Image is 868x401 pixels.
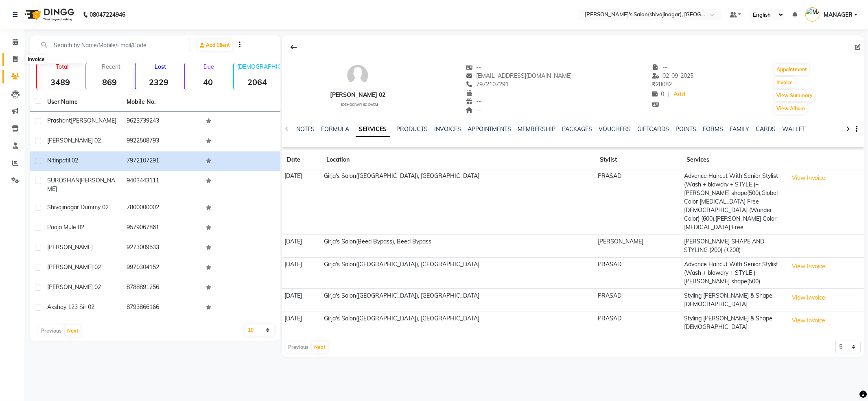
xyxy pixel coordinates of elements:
a: FORMULA [321,125,349,133]
span: patil 02 [59,157,78,164]
td: Girja's Salon([GEOGRAPHIC_DATA]), [GEOGRAPHIC_DATA] [321,169,595,235]
td: 7972107291 [122,151,201,171]
div: Back to Client [285,39,302,55]
span: MANAGER [824,11,853,19]
td: 9970304152 [122,258,201,278]
button: View Invoice [788,291,829,304]
button: Next [65,325,81,337]
a: Add [672,89,687,100]
td: 8788891256 [122,278,201,298]
a: WALLET [783,125,806,133]
a: PACKAGES [562,125,593,133]
p: Recent [90,63,133,70]
button: View Invoice [788,260,829,273]
span: [PERSON_NAME] 02 [47,137,101,144]
p: Total [40,63,84,70]
td: Styling [PERSON_NAME] & Shape [DEMOGRAPHIC_DATA] [682,289,786,311]
span: [DEMOGRAPHIC_DATA] [341,103,378,107]
td: Girja's Salon(Beed Bypass), Beed Bypass [321,234,595,257]
img: logo [21,3,77,26]
span: -- [466,106,481,114]
button: View Album [774,103,807,114]
td: Advance Haircut With Senior Stylist (Wash + blowdry + STYLE )+ [PERSON_NAME] shape(500) [682,257,786,289]
span: 0 [652,90,664,98]
td: PRASAD [595,169,682,235]
input: Search by Name/Mobile/Email/Code [38,39,190,51]
th: User Name [42,93,122,112]
strong: 3489 [37,77,84,87]
span: 02-09-2025 [652,72,693,79]
button: Invoice [774,77,795,88]
span: [PERSON_NAME] 02 [47,283,101,291]
button: Appointment [774,64,809,75]
td: Advance Haircut With Senior Stylist (Wash + blowdry + STYLE )+ [PERSON_NAME] shape(500),Global Co... [682,169,786,235]
span: Prashant [47,117,71,124]
th: Date [282,151,321,169]
button: View Summary [774,90,815,101]
td: Girja's Salon([GEOGRAPHIC_DATA]), [GEOGRAPHIC_DATA] [321,257,595,289]
a: PRODUCTS [396,125,428,133]
td: [PERSON_NAME] SHAPE AND STYLING (200) (₹200) [682,234,786,257]
button: Next [312,342,328,353]
a: POINTS [676,125,697,133]
span: -- [652,64,667,71]
img: avatar [345,63,370,88]
td: Styling [PERSON_NAME] & Shape [DEMOGRAPHIC_DATA] [682,311,786,334]
span: Nitin [47,157,59,164]
a: APPOINTMENTS [468,125,512,133]
td: [DATE] [282,234,321,257]
img: MANAGER [805,7,820,22]
strong: 40 [185,77,232,87]
span: 28082 [652,81,672,88]
td: Girja's Salon([GEOGRAPHIC_DATA]), [GEOGRAPHIC_DATA] [321,289,595,311]
button: View Invoice [788,314,829,327]
span: [EMAIL_ADDRESS][DOMAIN_NAME] [466,72,572,79]
td: PRASAD [595,311,682,334]
th: Services [682,151,786,169]
td: [DATE] [282,311,321,334]
a: INVOICES [434,125,461,133]
div: [PERSON_NAME] 02 [330,91,385,99]
td: [DATE] [282,257,321,289]
span: [PERSON_NAME] [47,243,93,251]
td: 9623739243 [122,112,201,131]
span: ₹ [652,81,656,88]
td: 9579067861 [122,218,201,238]
a: GIFTCARDS [638,125,669,133]
span: -- [466,64,481,71]
a: FORMS [703,125,724,133]
td: [PERSON_NAME] [595,234,682,257]
button: View Invoice [788,172,829,184]
div: Invoice [26,55,46,65]
td: [DATE] [282,289,321,311]
a: SERVICES [356,122,390,137]
p: [DEMOGRAPHIC_DATA] [237,63,281,70]
td: [DATE] [282,169,321,235]
td: PRASAD [595,289,682,311]
strong: 869 [86,77,133,87]
th: Location [321,151,595,169]
b: 08047224946 [90,3,125,26]
a: Add Client [198,39,232,51]
th: Stylist [595,151,682,169]
strong: 2329 [136,77,182,87]
span: akshay 123 sir 02 [47,303,94,311]
span: -- [466,89,481,96]
span: SURDSHAN [47,177,79,184]
span: -- [466,98,481,105]
span: [PERSON_NAME] [47,177,115,193]
a: NOTES [296,125,315,133]
td: PRASAD [595,257,682,289]
td: 9273009533 [122,238,201,258]
span: [PERSON_NAME] 02 [47,263,101,271]
span: shivajinagar dummy 02 [47,204,109,211]
a: VOUCHERS [599,125,631,133]
span: | [667,90,669,99]
p: Lost [139,63,182,70]
span: pooja mule 02 [47,224,84,231]
span: 7972107291 [466,81,509,88]
td: 9403443111 [122,171,201,198]
td: Girja's Salon([GEOGRAPHIC_DATA]), [GEOGRAPHIC_DATA] [321,311,595,334]
a: FAMILY [730,125,750,133]
td: 8793866166 [122,298,201,318]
